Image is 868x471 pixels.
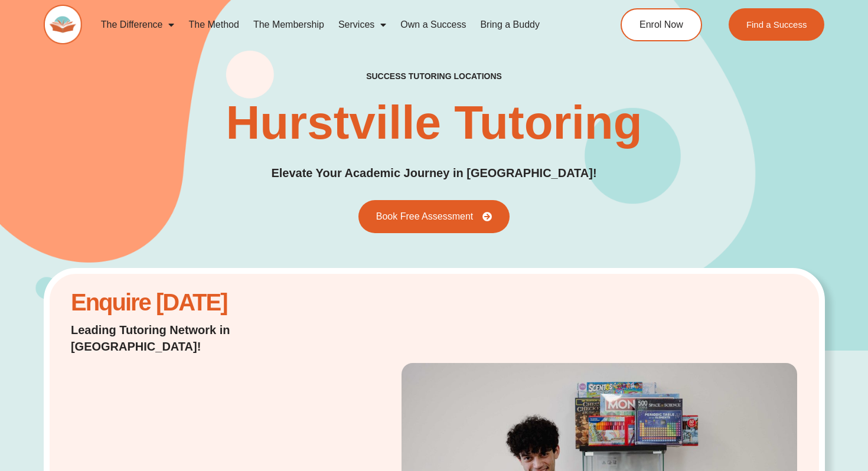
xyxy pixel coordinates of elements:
[71,322,331,355] p: Leading Tutoring Network in [GEOGRAPHIC_DATA]!
[94,11,576,38] nav: Menu
[746,20,807,29] span: Find a Success
[358,200,510,233] a: Book Free Assessment
[639,20,683,30] span: Enrol Now
[729,8,825,41] a: Find a Success
[621,8,702,41] a: Enrol Now
[246,11,331,38] a: The Membership
[376,212,474,221] span: Book Free Assessment
[393,11,473,38] a: Own a Success
[473,11,547,38] a: Bring a Buddy
[71,295,331,310] h2: Enquire [DATE]
[366,71,502,81] h2: success tutoring locations
[94,11,182,38] a: The Difference
[271,164,596,182] p: Elevate Your Academic Journey in [GEOGRAPHIC_DATA]!
[331,11,393,38] a: Services
[181,11,246,38] a: The Method
[226,99,642,146] h1: Hurstville Tutoring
